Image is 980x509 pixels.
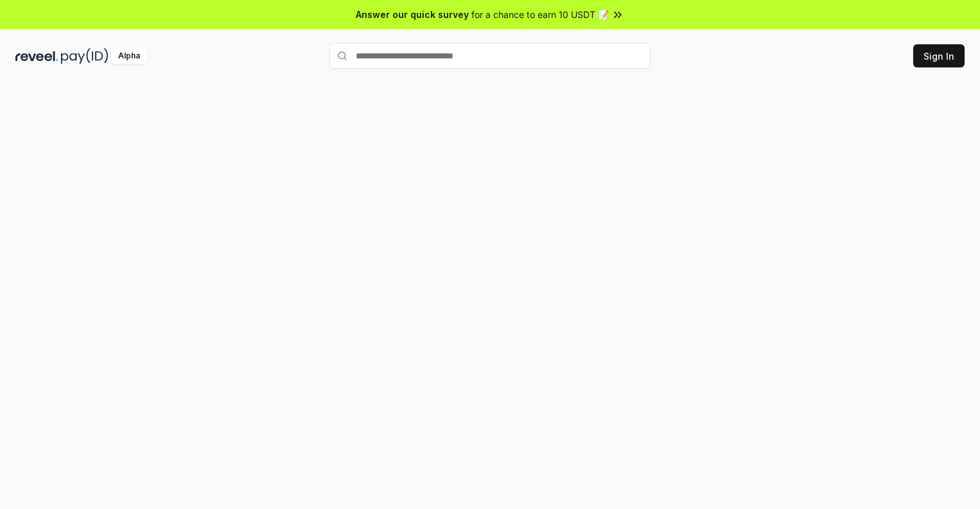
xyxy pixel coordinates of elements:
[61,48,109,64] img: pay_id
[913,44,965,67] button: Sign In
[111,48,147,64] div: Alpha
[15,48,58,64] img: reveel_dark
[356,8,469,21] span: Answer our quick survey
[471,8,609,21] span: for a chance to earn 10 USDT 📝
